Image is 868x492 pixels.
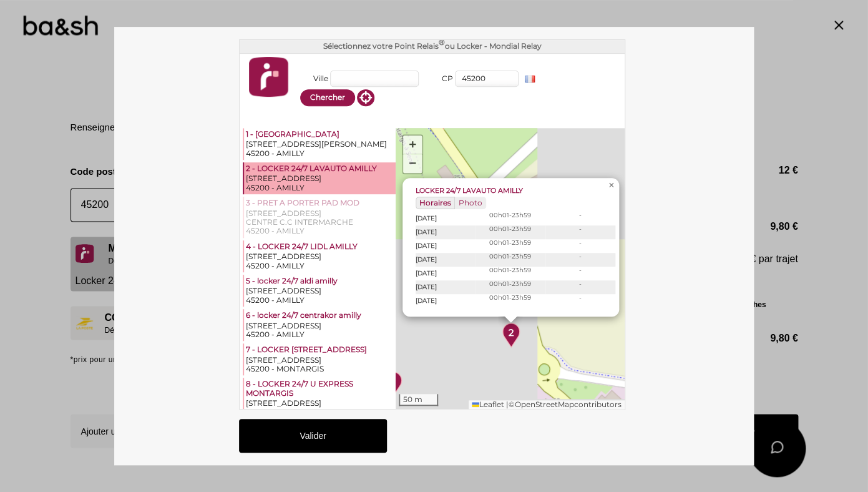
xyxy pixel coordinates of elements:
span: + [409,136,417,153]
sup: ® [438,37,444,47]
td: - [545,212,615,225]
span: 2 [509,327,514,338]
div: 45200 - AMILLY [246,262,394,270]
div: [STREET_ADDRESS] [246,252,394,261]
div: 45200 - MONTARGIS [246,408,394,417]
td: 00h01-23h59 [475,253,545,267]
div: 6 - locker 24/7 centrakor amilly [246,311,394,321]
a: Leaflet [472,400,504,409]
td: 00h01-23h59 [475,280,545,294]
div: 45200 - MONTARGIS [246,365,394,373]
td: - [545,294,615,308]
div: 2 [497,323,525,351]
div: 8 - LOCKER 24/7 U EXPRESS MONTARGIS [246,380,394,399]
button: Chercher [300,89,355,106]
a: Close popup [604,178,619,193]
div: 7 - LOCKER [STREET_ADDRESS] [246,345,394,355]
div: Sélectionnez votre Point Relais ou Locker - Mondial Relay [240,40,625,53]
a: Zoom out [403,154,422,173]
td: 00h01-23h59 [475,212,545,225]
th: [DATE] [416,239,475,253]
a: Zoom in [403,135,422,154]
div: CENTRE C.C INTERMARCHE [246,218,394,227]
span: | [506,400,509,409]
span: × [608,180,614,190]
button: Valider [239,419,387,453]
td: 00h01-23h59 [475,294,545,308]
div: 45200 - AMILLY [246,296,394,305]
div: [STREET_ADDRESS] [246,322,394,330]
td: - [545,239,615,253]
th: [DATE] [416,253,475,267]
td: - [545,225,615,239]
div: 45200 - AMILLY [246,330,394,339]
td: 00h01-23h59 [475,225,545,239]
span: − [409,155,417,172]
td: - [545,280,615,294]
div: 5 - locker 24/7 aldi amilly [246,277,394,287]
td: 00h01-23h59 [475,239,545,253]
span: Horaires [416,197,455,209]
th: [DATE] [416,267,475,280]
div: 50 m [399,394,438,406]
div: [STREET_ADDRESS] [246,399,394,408]
th: [DATE] [416,280,475,294]
label: CP [425,74,453,83]
div: 1 - [GEOGRAPHIC_DATA] [246,130,394,140]
div: LOCKER 24/7 LAVAUTO AMILLY [416,187,615,196]
label: Ville [300,74,328,83]
div: 2 - LOCKER 24/7 LAVAUTO AMILLY [246,164,394,174]
div: [STREET_ADDRESS] [246,287,394,295]
div: 45200 - AMILLY [246,149,394,158]
td: 00h01-23h59 [475,267,545,280]
a: OpenStreetMap [515,400,574,409]
span: Photo [455,197,486,209]
div: [STREET_ADDRESS][PERSON_NAME] [246,140,394,149]
div: 4 - LOCKER 24/7 LIDL AMILLY [246,242,394,252]
div: 45200 - AMILLY [246,184,394,192]
div: 3 - PRET A PORTER PAD MOD [246,199,394,209]
img: pointsrelais_pin.png [502,323,520,348]
img: FR [525,76,535,82]
div: 45200 - AMILLY [246,227,394,235]
td: - [545,253,615,267]
div: © contributors [469,400,625,409]
div: [STREET_ADDRESS] [246,356,394,365]
th: [DATE] [416,225,475,239]
div: [STREET_ADDRESS] [246,174,394,183]
th: [DATE] [416,212,475,225]
div: [STREET_ADDRESS] [246,209,394,218]
td: - [545,267,615,280]
th: [DATE] [416,294,475,308]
